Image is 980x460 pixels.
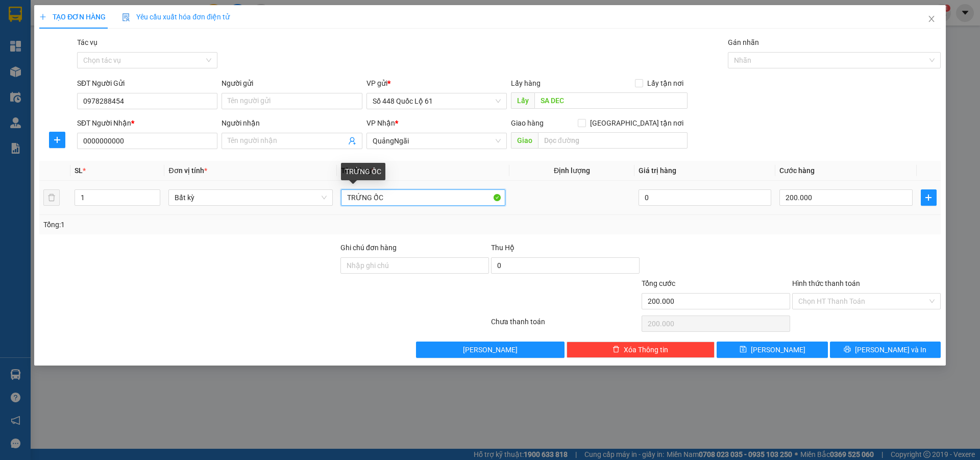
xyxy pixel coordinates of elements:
span: Thu Hộ [491,244,514,252]
span: [PERSON_NAME] và In [855,344,926,355]
span: Yêu cầu xuất hóa đơn điện tử [122,13,230,21]
div: TRỨNG ỐC [341,163,385,180]
span: [PERSON_NAME] [751,344,805,355]
span: SL [75,166,83,175]
span: Đơn vị tính [168,166,207,175]
span: user-add [348,137,356,145]
button: delete [43,189,60,206]
span: close [927,15,936,23]
span: plus [921,193,936,202]
label: Tác vụ [77,38,97,46]
label: Hình thức thanh toán [792,279,860,287]
div: Chưa thanh toán [490,316,641,334]
span: [GEOGRAPHIC_DATA] tận nơi [586,117,688,129]
button: printer[PERSON_NAME] và In [830,342,941,358]
span: Định lượng [554,166,590,175]
span: TẠO ĐƠN HÀNG [39,13,106,21]
button: plus [921,189,937,206]
button: plus [49,132,65,148]
span: Cước hàng [779,166,815,175]
button: [PERSON_NAME] [416,342,565,358]
button: save[PERSON_NAME] [717,342,827,358]
span: plus [39,13,46,20]
img: icon [122,13,130,21]
input: 0 [639,189,771,206]
label: Gán nhãn [728,38,759,46]
span: Lấy tận nơi [643,78,688,89]
span: delete [612,346,620,354]
div: Người nhận [222,117,362,129]
span: Số 448 Quốc Lộ 61 [373,93,501,109]
span: QuảngNgãi [373,133,501,149]
div: Người gửi [222,78,362,89]
div: VP gửi [366,78,507,89]
span: Lấy [511,92,534,109]
span: Lấy hàng [511,79,541,87]
span: VP Nhận [366,119,395,127]
span: Giá trị hàng [639,166,676,175]
button: deleteXóa Thông tin [567,342,715,358]
div: SĐT Người Nhận [77,117,217,129]
span: printer [844,346,851,354]
div: Tổng: 1 [43,219,378,230]
input: Ghi chú đơn hàng [340,257,489,274]
input: Dọc đường [534,92,688,109]
span: plus [50,136,65,144]
span: Tổng cước [642,279,675,287]
label: Ghi chú đơn hàng [340,244,397,252]
span: [PERSON_NAME] [463,344,518,355]
div: SĐT Người Gửi [77,78,217,89]
span: Giao [511,132,538,149]
input: Dọc đường [538,132,688,149]
input: VD: Bàn, Ghế [341,189,505,206]
span: Giao hàng [511,119,544,127]
span: Xóa Thông tin [624,344,668,355]
button: Close [917,5,946,34]
span: Bất kỳ [175,190,327,205]
span: save [740,346,747,354]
